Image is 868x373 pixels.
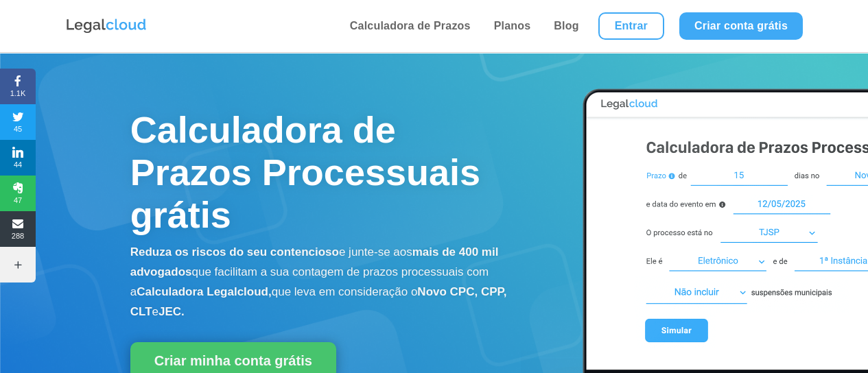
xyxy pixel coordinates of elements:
[679,12,803,40] a: Criar conta grátis
[130,109,480,235] span: Calculadora de Prazos Processuais grátis
[598,12,664,40] a: Entrar
[159,305,185,318] b: JEC.
[130,245,339,258] b: Reduza os riscos do seu contencioso
[130,243,521,322] p: e junte-se aos que facilitam a sua contagem de prazos processuais com a que leva em consideração o e
[130,285,507,318] b: Novo CPC, CPP, CLT
[137,285,272,298] b: Calculadora Legalcloud,
[65,17,148,35] img: Logo da Legalcloud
